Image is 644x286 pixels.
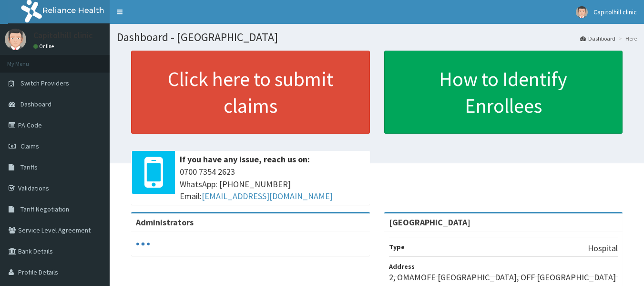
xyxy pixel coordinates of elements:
li: Here [616,34,637,42]
b: If you have any issue, reach us on: [180,154,310,165]
a: Click here to submit claims [131,51,370,134]
span: Dashboard [20,100,51,108]
b: Administrators [136,217,194,228]
a: [EMAIL_ADDRESS][DOMAIN_NAME] [202,191,333,201]
img: User Image [5,29,26,50]
svg: audio-loading [136,237,150,251]
strong: [GEOGRAPHIC_DATA] [389,217,470,228]
p: Capitolhill clinic [33,31,93,40]
a: Online [33,43,56,50]
h1: Dashboard - [GEOGRAPHIC_DATA] [117,31,637,43]
a: How to Identify Enrollees [384,51,623,134]
span: Claims [20,142,39,150]
span: Tariff Negotiation [20,205,69,213]
img: User Image [576,6,588,18]
b: Type [389,243,405,251]
span: Capitolhill clinic [593,8,637,16]
span: Tariffs [20,163,38,171]
b: Address [389,262,415,271]
span: 0700 7354 2623 WhatsApp: [PHONE_NUMBER] Email: [180,166,365,202]
a: Dashboard [580,34,615,42]
p: Hospital [588,242,618,254]
span: Switch Providers [20,79,69,87]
